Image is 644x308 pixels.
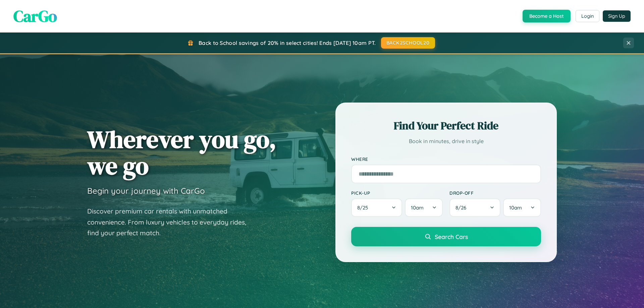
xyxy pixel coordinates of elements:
button: 8/26 [449,198,500,217]
span: 8 / 26 [455,204,470,211]
button: Search Cars [351,227,541,246]
span: 10am [411,204,424,211]
span: 8 / 25 [357,204,371,211]
span: Search Cars [435,233,468,240]
button: Sign Up [603,10,631,22]
h3: Begin your journey with CarGo [87,186,205,196]
button: Login [576,10,599,22]
label: Where [351,156,541,162]
button: 8/25 [351,198,402,217]
span: CarGo [13,5,57,27]
span: 10am [509,204,522,211]
button: 10am [405,198,443,217]
label: Drop-off [449,190,541,196]
button: BACK2SCHOOL20 [381,37,435,49]
p: Book in minutes, drive in style [351,136,541,146]
h1: Wherever you go, we go [87,126,276,179]
p: Discover premium car rentals with unmatched convenience. From luxury vehicles to everyday rides, ... [87,206,255,239]
button: Become a Host [523,10,571,22]
button: 10am [503,198,541,217]
h2: Find Your Perfect Ride [351,118,541,133]
label: Pick-up [351,190,443,196]
span: Back to School savings of 20% in select cities! Ends [DATE] 10am PT. [199,40,376,46]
